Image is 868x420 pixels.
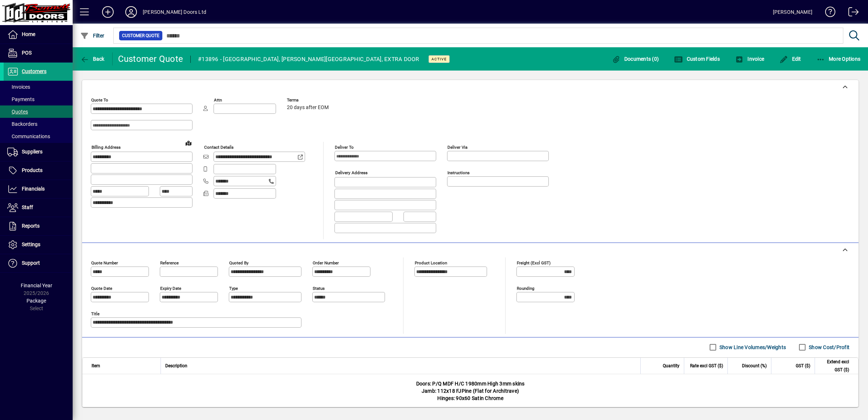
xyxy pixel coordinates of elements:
[674,56,720,62] span: Custom Fields
[4,81,73,93] a: Invoices
[672,52,722,65] button: Custom Fields
[22,31,35,37] span: Home
[4,236,73,254] a: Settings
[447,145,467,150] mat-label: Deliver via
[165,362,187,370] span: Description
[4,130,73,143] a: Communications
[80,56,105,62] span: Back
[92,362,100,370] span: Item
[22,204,33,210] span: Staff
[91,260,118,265] mat-label: Quote number
[517,260,551,265] mat-label: Freight (excl GST)
[91,311,100,316] mat-label: Title
[7,96,35,102] span: Payments
[816,56,861,62] span: More Options
[796,362,810,370] span: GST ($)
[4,180,73,198] a: Financials
[4,93,73,105] a: Payments
[819,358,849,374] span: Extend excl GST ($)
[82,374,858,408] div: Doors: P/Q MDF H/C 1980mm High 3mm skins Jamb: 112x18 FJPine (Flat for Architrave) Hinges: 90x60 ...
[22,167,42,173] span: Products
[4,254,73,272] a: Support
[718,344,786,351] label: Show Line Volumes/Weights
[22,68,46,74] span: Customers
[4,143,73,161] a: Suppliers
[229,260,248,265] mat-label: Quoted by
[735,56,764,62] span: Invoice
[143,6,206,18] div: [PERSON_NAME] Doors Ltd
[779,56,801,62] span: Edit
[4,199,73,217] a: Staff
[4,25,73,44] a: Home
[610,52,661,65] button: Documents (0)
[690,362,723,370] span: Rate excl GST ($)
[742,362,767,370] span: Discount (%)
[773,6,812,18] div: [PERSON_NAME]
[287,98,330,103] span: Terms
[4,105,73,118] a: Quotes
[21,283,52,288] span: Financial Year
[663,362,680,370] span: Quantity
[198,53,419,65] div: #13896 - [GEOGRAPHIC_DATA], [PERSON_NAME][GEOGRAPHIC_DATA], EXTRA DOOR
[4,44,73,62] a: POS
[122,32,159,39] span: Customer Quote
[807,344,849,351] label: Show Cost/Profit
[119,5,143,19] button: Profile
[612,56,659,62] span: Documents (0)
[7,109,28,115] span: Quotes
[313,285,325,291] mat-label: Status
[415,260,447,265] mat-label: Product location
[7,121,37,127] span: Backorders
[22,186,45,192] span: Financials
[335,145,354,150] mat-label: Deliver To
[27,298,46,304] span: Package
[517,285,534,291] mat-label: Rounding
[73,52,113,65] app-page-header-button: Back
[78,52,106,65] button: Back
[91,97,108,103] mat-label: Quote To
[778,52,803,65] button: Edit
[229,285,238,291] mat-label: Type
[733,52,766,65] button: Invoice
[160,285,181,291] mat-label: Expiry date
[447,170,470,175] mat-label: Instructions
[287,105,329,111] span: 20 days after EOM
[7,84,30,90] span: Invoices
[22,223,40,229] span: Reports
[431,57,447,61] span: Active
[4,217,73,235] a: Reports
[214,97,222,103] mat-label: Attn
[22,260,40,266] span: Support
[4,118,73,130] a: Backorders
[4,161,73,180] a: Products
[80,33,105,39] span: Filter
[313,260,339,265] mat-label: Order number
[843,1,859,25] a: Logout
[22,149,42,155] span: Suppliers
[820,1,836,25] a: Knowledge Base
[91,285,112,291] mat-label: Quote date
[22,241,40,247] span: Settings
[815,52,863,65] button: More Options
[160,260,179,265] mat-label: Reference
[7,133,50,139] span: Communications
[118,53,183,65] div: Customer Quote
[96,5,119,19] button: Add
[78,29,106,42] button: Filter
[183,137,194,149] a: View on map
[22,50,32,56] span: POS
